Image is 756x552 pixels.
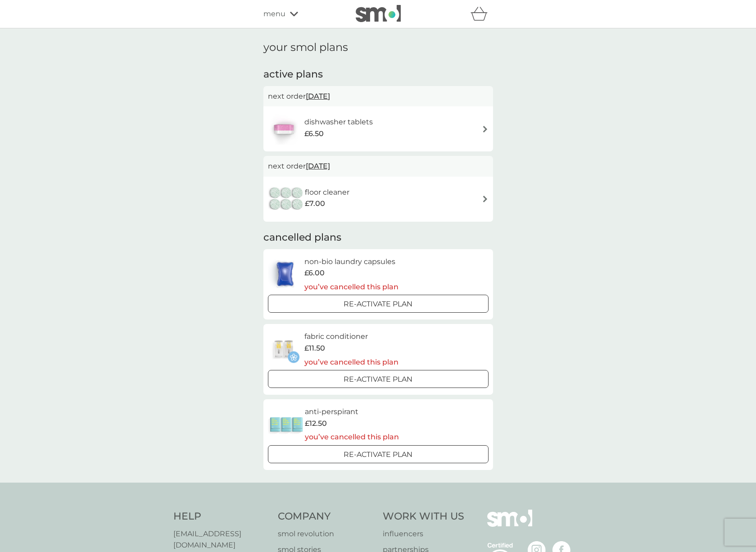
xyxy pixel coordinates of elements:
[344,374,412,385] p: Re-activate Plan
[263,8,285,20] span: menu
[344,449,412,461] p: Re-activate Plan
[14,23,22,31] img: website_grey.svg
[173,510,269,524] h4: Help
[14,14,22,22] img: logo_orange.svg
[25,14,44,22] div: v 4.0.25
[304,342,325,354] span: £11.50
[268,258,302,290] img: non-bio laundry capsules
[268,370,489,388] button: Re-activate Plan
[24,52,32,59] img: tab_domain_overview_orange.svg
[23,23,99,31] div: Domain: [DOMAIN_NAME]
[305,198,325,210] span: £7.00
[471,5,493,23] div: basket
[268,113,299,145] img: dishwasher tablets
[304,356,398,368] p: you’ve cancelled this plan
[306,157,330,175] span: [DATE]
[305,187,349,198] h6: floor cleaner
[305,431,399,443] p: you’ve cancelled this plan
[487,510,532,540] img: smol
[383,528,464,540] a: influencers
[263,68,493,82] h2: active plans
[263,41,493,54] h1: your smol plans
[305,418,327,429] span: £12.50
[306,87,330,105] span: [DATE]
[268,445,489,463] button: Re-activate Plan
[482,196,489,202] img: arrow right
[344,298,412,310] p: Re-activate Plan
[263,231,493,245] h2: cancelled plans
[304,256,398,268] h6: non-bio laundry capsules
[304,128,324,140] span: £6.50
[356,5,401,22] img: smol
[278,510,374,524] h4: Company
[268,160,489,172] p: next order
[304,267,325,279] span: £6.00
[304,116,373,128] h6: dishwasher tablets
[482,126,489,132] img: arrow right
[268,333,299,365] img: fabric conditioner
[304,331,398,342] h6: fabric conditioner
[268,295,489,313] button: Re-activate Plan
[34,53,81,59] div: Domain Overview
[173,528,269,551] a: [EMAIL_ADDRESS][DOMAIN_NAME]
[383,510,464,524] h4: Work With Us
[268,183,305,215] img: floor cleaner
[100,53,152,59] div: Keywords by Traffic
[278,528,374,540] a: smol revolution
[90,52,97,59] img: tab_keywords_by_traffic_grey.svg
[305,406,399,418] h6: anti-perspirant
[268,91,489,102] p: next order
[268,409,305,440] img: anti-perspirant
[304,281,398,293] p: you’ve cancelled this plan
